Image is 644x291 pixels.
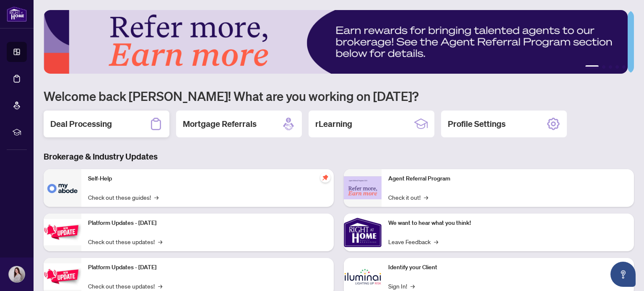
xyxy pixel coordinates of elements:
h1: Welcome back [PERSON_NAME]! What are you working on [DATE]? [44,88,634,104]
img: Self-Help [44,169,81,207]
p: Agent Referral Program [388,174,627,183]
button: 5 [622,65,626,69]
span: → [154,193,158,202]
span: → [410,281,415,291]
p: Platform Updates - [DATE] [88,263,327,272]
a: Leave Feedback→ [388,237,438,246]
img: We want to hear what you think! [344,214,382,251]
img: Profile Icon [9,266,25,282]
img: Platform Updates - July 8, 2025 [44,263,81,290]
h2: Mortgage Referrals [183,118,257,130]
a: Check out these updates!→ [88,281,162,291]
button: 4 [615,65,619,69]
span: → [434,237,438,246]
img: Agent Referral Program [344,176,382,199]
a: Check out these guides!→ [88,193,158,202]
img: Slide 0 [44,10,628,74]
p: Self-Help [88,174,327,183]
span: → [158,281,162,291]
span: → [424,193,428,202]
button: Open asap [610,262,636,287]
p: We want to hear what you think! [388,219,627,228]
img: logo [7,6,27,22]
a: Check it out!→ [388,193,428,202]
button: 1 [585,65,599,69]
button: 2 [602,65,605,69]
a: Check out these updates!→ [88,237,162,246]
span: pushpin [320,173,330,183]
p: Identify your Client [388,263,627,272]
h2: Deal Processing [50,118,112,130]
a: Sign In!→ [388,281,415,291]
img: Platform Updates - July 21, 2025 [44,219,81,245]
p: Platform Updates - [DATE] [88,219,327,228]
button: 3 [609,65,612,69]
h2: Profile Settings [448,118,506,130]
span: → [158,237,162,246]
h3: Brokerage & Industry Updates [44,151,634,162]
h2: rLearning [315,118,352,130]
